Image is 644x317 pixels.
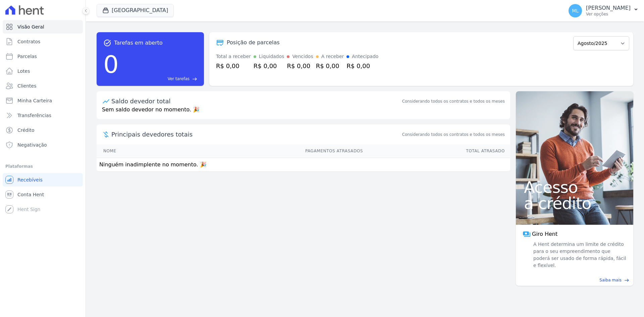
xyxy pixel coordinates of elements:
[402,98,505,104] div: Considerando todos os contratos e todos os meses
[17,97,52,104] span: Minha Carteira
[3,35,83,48] a: Contratos
[586,5,631,11] p: [PERSON_NAME]
[97,144,170,158] th: Nome
[3,64,83,78] a: Lotes
[17,38,40,45] span: Contratos
[624,278,629,283] span: east
[572,8,579,13] span: ML
[17,176,43,183] span: Recebíveis
[5,162,80,170] div: Plataformas
[402,131,505,138] span: Considerando todos os contratos e todos os meses
[114,39,163,47] span: Tarefas em aberto
[3,50,83,63] a: Parcelas
[3,109,83,122] a: Transferências
[17,83,36,89] span: Clientes
[352,53,378,60] div: Antecipado
[97,158,510,172] td: Ninguém inadimplente no momento. 🎉
[17,191,44,198] span: Conta Hent
[17,68,30,74] span: Lotes
[17,142,47,148] span: Negativação
[532,230,557,238] span: Giro Hent
[532,241,627,269] span: A Hent determina um limite de crédito para o seu empreendimento que poderá ser usado de forma ráp...
[287,61,313,70] div: R$ 0,00
[216,61,251,70] div: R$ 0,00
[524,195,625,211] span: a crédito
[316,61,344,70] div: R$ 0,00
[111,130,401,139] span: Principais devedores totais
[3,79,83,93] a: Clientes
[192,76,197,82] span: east
[524,179,625,195] span: Acesso
[227,39,280,47] div: Posição de parcelas
[3,94,83,107] a: Minha Carteira
[97,4,174,17] button: [GEOGRAPHIC_DATA]
[121,76,197,82] a: Ver tarefas east
[17,112,51,119] span: Transferências
[168,76,190,82] span: Ver tarefas
[17,53,37,60] span: Parcelas
[599,277,622,283] span: Saiba mais
[520,277,629,283] a: Saiba mais east
[292,53,313,60] div: Vencidos
[103,47,119,82] div: 0
[3,188,83,201] a: Conta Hent
[586,11,631,17] p: Ver opções
[259,53,284,60] div: Liquidados
[3,173,83,187] a: Recebíveis
[170,144,363,158] th: Pagamentos Atrasados
[3,20,83,34] a: Visão Geral
[3,123,83,137] a: Crédito
[3,138,83,152] a: Negativação
[17,127,35,134] span: Crédito
[363,144,510,158] th: Total Atrasado
[111,97,401,106] div: Saldo devedor total
[216,53,251,60] div: Total a receber
[321,53,344,60] div: A receber
[254,61,284,70] div: R$ 0,00
[563,1,644,20] button: ML [PERSON_NAME] Ver opções
[17,23,44,30] span: Visão Geral
[103,39,111,47] span: task_alt
[346,61,378,70] div: R$ 0,00
[97,106,510,119] p: Sem saldo devedor no momento. 🎉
